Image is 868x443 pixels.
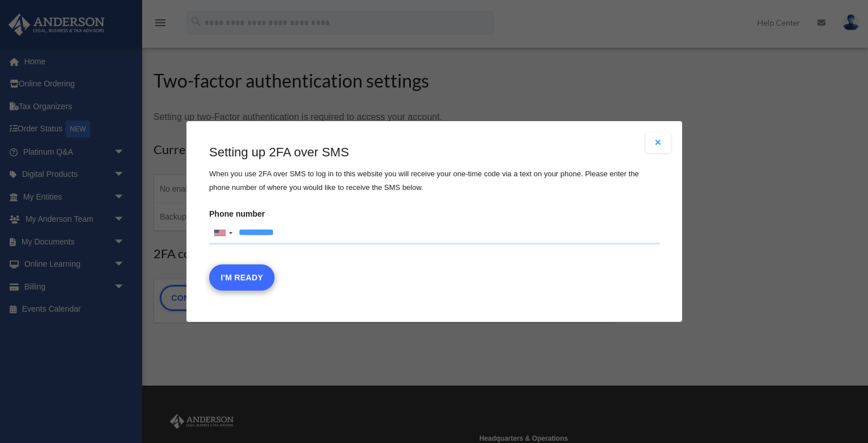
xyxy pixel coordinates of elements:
p: When you use 2FA over SMS to log in to this website you will receive your one-time code via a tex... [209,167,659,194]
input: Phone numberList of countries [209,222,659,245]
h3: Setting up 2FA over SMS [209,144,659,162]
button: I'm Ready [209,264,275,291]
button: Close modal [646,133,671,153]
div: United States: +1 [210,222,236,244]
label: Phone number [209,206,659,245]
